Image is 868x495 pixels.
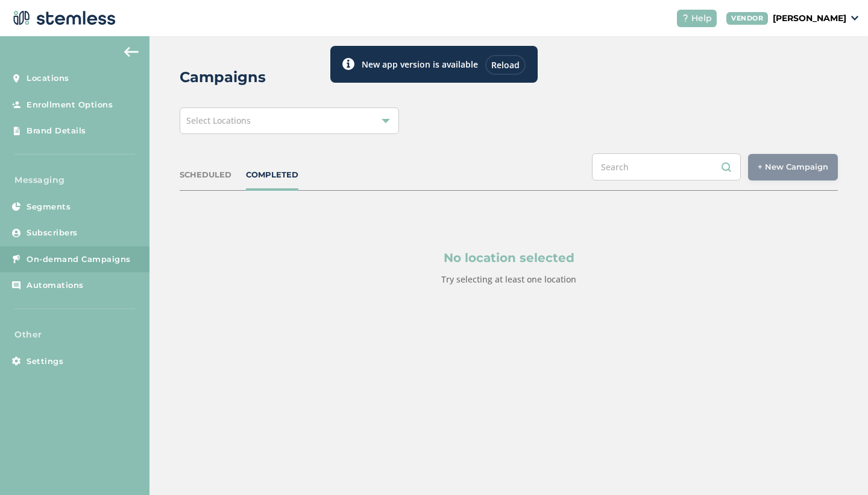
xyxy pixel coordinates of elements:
div: SCHEDULED [180,169,231,181]
div: VENDOR [726,12,768,25]
span: Help [691,12,712,25]
span: Segments [27,201,71,213]
span: Settings [27,356,63,368]
img: icon_down-arrow-small-66adaf34.svg [851,16,858,21]
iframe: Chat Widget [808,437,868,495]
span: Select Locations [186,115,251,126]
span: Subscribers [27,227,78,239]
span: On-demand Campaigns [27,254,131,266]
span: Brand Details [27,125,86,137]
img: logo-dark-0685b13c.svg [10,6,116,30]
div: COMPLETED [246,169,298,181]
label: Try selecting at least one location [441,273,576,285]
h2: Campaigns [180,66,266,88]
span: Locations [27,72,69,85]
span: Enrollment Options [27,99,113,111]
label: New app version is available [362,58,478,71]
span: Automations [27,279,84,292]
img: icon-help-white-03924b79.svg [682,14,689,22]
div: Reload [485,55,526,75]
input: Search [592,153,741,180]
p: [PERSON_NAME] [773,12,846,25]
img: icon-toast-info-b13014a2.svg [342,58,354,70]
img: icon-arrow-back-accent-c549486e.svg [124,47,139,57]
p: No location selected [237,249,780,267]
